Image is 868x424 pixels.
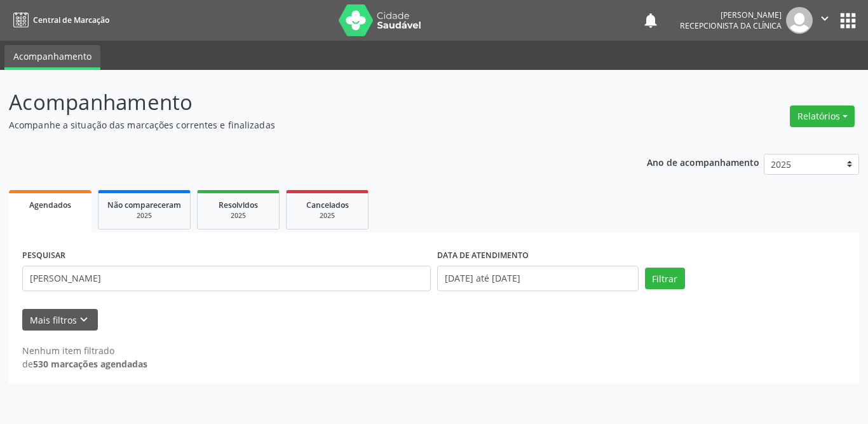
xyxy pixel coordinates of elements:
[207,211,270,221] div: 2025
[22,357,147,371] div: de
[837,10,859,32] button: apps
[22,246,65,266] label: PESQUISAR
[9,10,109,31] a: Central de Marcação
[790,106,855,127] button: Relatórios
[647,154,759,170] p: Ano de acompanhamento
[77,313,91,327] i: keyboard_arrow_down
[786,7,813,34] img: img
[813,7,837,34] button: 
[29,200,71,210] span: Agendados
[9,86,604,118] p: Acompanhamento
[437,266,639,291] input: Selecione um intervalo
[680,20,782,31] span: Recepcionista da clínica
[295,211,359,221] div: 2025
[219,200,258,210] span: Resolvidos
[22,266,431,291] input: Nome, CNS
[107,200,181,210] span: Não compareceram
[437,246,529,266] label: DATA DE ATENDIMENTO
[9,118,604,132] p: Acompanhe a situação das marcações correntes e finalizadas
[22,309,98,331] button: Mais filtroskeyboard_arrow_down
[642,11,660,29] button: notifications
[680,10,782,20] div: [PERSON_NAME]
[306,200,349,210] span: Cancelados
[4,45,100,70] a: Acompanhamento
[22,344,147,357] div: Nenhum item filtrado
[818,11,832,25] i: 
[33,358,147,370] strong: 530 marcações agendadas
[107,211,181,221] div: 2025
[33,15,109,25] span: Central de Marcação
[645,268,685,289] button: Filtrar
